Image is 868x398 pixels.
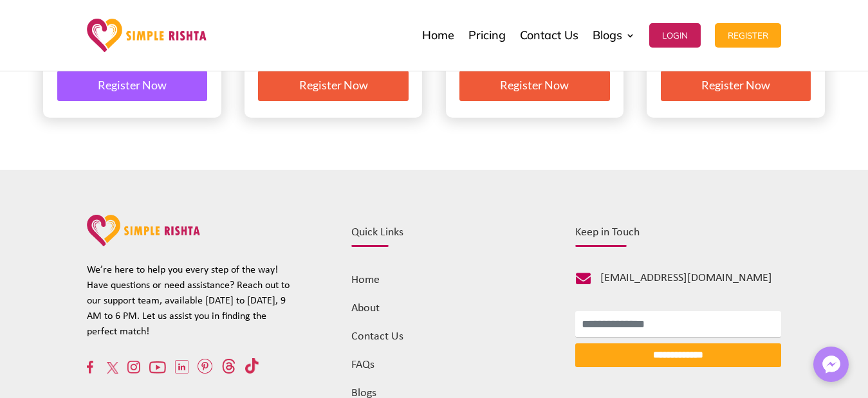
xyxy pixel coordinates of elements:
a: Contact Us [520,3,578,68]
span: [EMAIL_ADDRESS][DOMAIN_NAME] [600,272,772,284]
a: FAQs [351,359,374,371]
img: Messenger [818,352,844,377]
span:  [576,271,591,286]
a: Register [715,3,781,68]
a: Register Now [660,69,813,103]
a: Register Now [458,69,611,103]
a: Contact Us [351,330,403,343]
a: Home [422,3,454,68]
button: Register [715,23,781,48]
button: Login [649,23,701,48]
a: Register Now [257,69,410,103]
a: About [351,302,380,314]
a: Blogs [593,3,635,68]
img: website-logo-pink-orange [87,215,200,246]
h4: Quick Links [351,227,537,245]
a: Pricing [468,3,506,68]
span: We’re here to help you every step of the way! Have questions or need assistance? Reach out to our... [87,265,290,337]
a: Login [649,3,701,68]
h4: Keep in Touch [575,227,781,245]
a: Simple rishta logo [87,237,200,248]
a: Register Now [56,69,209,103]
a: Home [351,274,380,286]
